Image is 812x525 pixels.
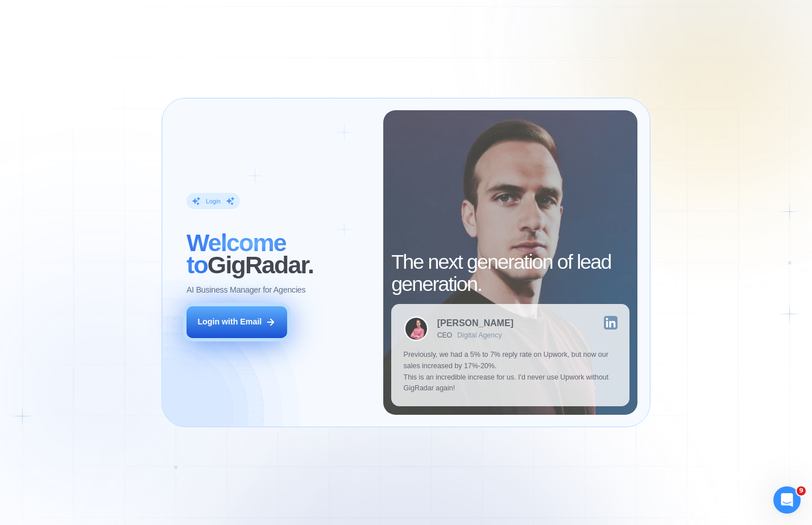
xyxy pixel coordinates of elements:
[197,316,262,328] div: Login with Email
[797,486,806,495] span: 9
[391,251,629,296] h2: The next generation of lead generation.
[457,331,502,339] div: Digital Agency
[437,331,452,339] div: CEO
[404,349,618,394] p: Previously, we had a 5% to 7% reply rate on Upwork, but now our sales increased by 17%-20%. This ...
[187,306,287,338] button: Login with Email
[437,318,513,327] div: [PERSON_NAME]
[187,230,286,279] span: Welcome to
[773,486,801,514] iframe: Intercom live chat
[187,232,371,277] h2: ‍ GigRadar.
[206,197,221,205] div: Login
[187,285,305,296] p: AI Business Manager for Agencies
